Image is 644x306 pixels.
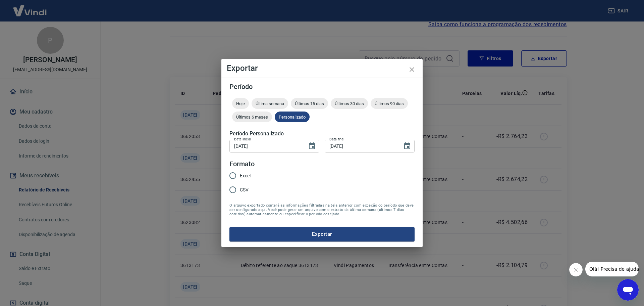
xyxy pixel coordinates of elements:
[371,98,408,109] div: Últimos 90 dias
[325,140,398,152] input: DD/MM/YYYY
[252,101,288,106] span: Última semana
[229,140,303,152] input: DD/MM/YYYY
[329,137,344,142] label: Data final
[252,98,288,109] div: Última semana
[232,101,249,106] span: Hoje
[232,115,272,120] span: Últimos 6 meses
[229,203,415,216] span: O arquivo exportado conterá as informações filtradas na tela anterior com exceção do período que ...
[291,101,328,106] span: Últimos 15 dias
[229,83,415,90] h5: Período
[569,263,583,276] iframe: Fechar mensagem
[404,61,420,78] button: close
[232,112,272,122] div: Últimos 6 meses
[229,130,415,137] h5: Período Personalizado
[234,137,251,142] label: Data inicial
[240,172,251,179] span: Excel
[227,64,417,72] h4: Exportar
[275,115,310,120] span: Personalizado
[229,159,255,169] legend: Formato
[232,98,249,109] div: Hoje
[291,98,328,109] div: Últimos 15 dias
[305,139,319,153] button: Choose date, selected date is 1 de jan de 2024
[617,279,639,301] iframe: Botão para abrir a janela de mensagens
[240,186,249,193] span: CSV
[371,101,408,106] span: Últimos 90 dias
[4,5,56,10] span: Olá! Precisa de ajuda?
[229,227,415,241] button: Exportar
[585,262,639,276] iframe: Mensagem da empresa
[331,98,368,109] div: Últimos 30 dias
[400,139,414,153] button: Choose date, selected date is 31 de jan de 2024
[275,112,310,122] div: Personalizado
[331,101,368,106] span: Últimos 30 dias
